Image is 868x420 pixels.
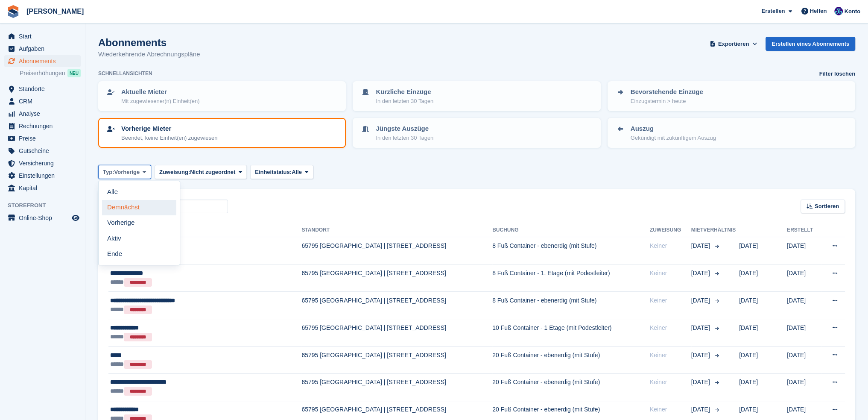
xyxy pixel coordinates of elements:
[815,202,839,211] span: Sortieren
[691,223,736,237] th: Mietverhältnis
[4,83,81,95] a: menu
[190,168,235,176] span: Nicht zugeordnet
[739,297,758,304] span: [DATE]
[691,241,712,250] span: [DATE]
[19,120,70,132] span: Rechnungen
[631,134,716,142] p: Gekündigt mit zukünftigem Auszug
[787,223,821,237] th: Erstellt
[376,87,433,97] p: Kürzliche Einzüge
[787,291,821,319] td: [DATE]
[19,83,70,95] span: Standorte
[631,97,703,106] p: Einzugstermin > heute
[67,69,81,77] div: NEU
[4,43,81,55] a: menu
[301,237,492,264] td: 65795 [GEOGRAPHIC_DATA] | [STREET_ADDRESS]
[492,346,650,373] td: 20 Fuß Container - ebenerdig (mit Stufe)
[819,70,855,78] a: Filter löschen
[492,223,650,237] th: Buchung
[691,269,712,278] span: [DATE]
[155,165,247,179] button: Zuweisung: Nicht zugeordnet
[739,379,758,385] span: [DATE]
[70,213,81,223] a: Vorschau-Shop
[650,241,691,250] div: Keiner
[98,165,151,179] button: Typ: Vorherige
[810,7,827,15] span: Helfen
[301,319,492,346] td: 65795 [GEOGRAPHIC_DATA] | [STREET_ADDRESS]
[20,68,81,78] a: Preiserhöhungen NEU
[114,168,140,176] span: Vorherige
[4,132,81,144] a: menu
[766,37,855,51] a: Erstellen eines Abonnements
[102,200,176,215] a: Demnächst
[7,5,20,18] img: stora-icon-8386f47178a22dfd0bd8f6a31ec36ba5ce8667c1dd55bd0f319d3a0aa187defe.svg
[608,82,854,110] a: Bevorstehende Einzüge Einzugstermin > heute
[739,352,758,358] span: [DATE]
[121,124,217,134] p: Vorherige Mieter
[844,7,860,16] span: Konto
[739,270,758,276] span: [DATE]
[691,378,712,387] span: [DATE]
[19,170,70,182] span: Einstellungen
[255,168,292,176] span: Einheitstatus:
[23,4,87,18] a: [PERSON_NAME]
[4,108,81,120] a: menu
[4,212,81,224] a: Speisekarte
[19,145,70,157] span: Gutscheine
[631,124,716,134] p: Auszug
[4,95,81,107] a: menu
[159,168,190,176] span: Zuweisung:
[650,223,691,237] th: Zuweisung
[301,264,492,292] td: 65795 [GEOGRAPHIC_DATA] | [STREET_ADDRESS]
[650,405,691,414] div: Keiner
[739,324,758,331] span: [DATE]
[739,406,758,413] span: [DATE]
[19,132,70,144] span: Preise
[4,182,81,194] a: menu
[608,119,854,147] a: Auszug Gekündigt mit zukünftigem Auszug
[691,351,712,360] span: [DATE]
[492,373,650,401] td: 20 Fuß Container - ebenerdig (mit Stufe)
[4,157,81,169] a: menu
[650,351,691,360] div: Keiner
[376,134,433,142] p: In den letzten 30 Tagen
[19,95,70,107] span: CRM
[787,237,821,264] td: [DATE]
[787,264,821,292] td: [DATE]
[301,291,492,319] td: 65795 [GEOGRAPHIC_DATA] | [STREET_ADDRESS]
[102,185,176,200] a: Alle
[787,373,821,401] td: [DATE]
[121,134,217,142] p: Beendet, keine Einheit(en) zugewiesen
[718,40,749,48] span: Exportieren
[8,201,85,210] span: Storefront
[19,55,70,67] span: Abonnements
[98,70,152,77] h6: Schnellansichten
[650,269,691,278] div: Keiner
[787,346,821,373] td: [DATE]
[99,119,345,147] a: Vorherige Mieter Beendet, keine Einheit(en) zugewiesen
[376,124,433,134] p: Jüngste Auszüge
[761,7,785,15] span: Erstellen
[250,165,313,179] button: Einheitstatus: Alle
[19,157,70,169] span: Versicherung
[19,43,70,55] span: Aufgaben
[650,323,691,332] div: Keiner
[492,237,650,264] td: 8 Fuß Container - ebenerdig (mit Stufe)
[19,108,70,120] span: Analyse
[19,30,70,42] span: Start
[650,296,691,305] div: Keiner
[19,212,70,224] span: Online-Shop
[631,87,703,97] p: Bevorstehende Einzüge
[103,168,114,176] span: Typ:
[102,215,176,231] a: Vorherige
[492,291,650,319] td: 8 Fuß Container - ebenerdig (mit Stufe)
[102,246,176,261] a: Ende
[650,378,691,387] div: Keiner
[691,405,712,414] span: [DATE]
[4,170,81,182] a: menu
[376,97,433,106] p: In den letzten 30 Tagen
[354,82,599,110] a: Kürzliche Einzüge In den letzten 30 Tagen
[4,145,81,157] a: menu
[708,37,759,51] button: Exportieren
[691,323,712,332] span: [DATE]
[301,373,492,401] td: 65795 [GEOGRAPHIC_DATA] | [STREET_ADDRESS]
